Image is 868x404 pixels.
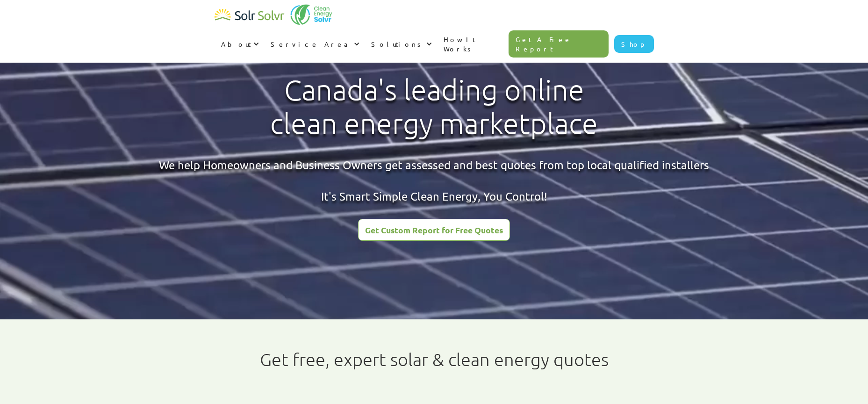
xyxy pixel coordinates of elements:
[365,226,503,234] div: Get Custom Report for Free Quotes
[437,25,509,63] a: How It Works
[358,219,510,241] a: Get Custom Report for Free Quotes
[614,35,654,53] a: Shop
[271,39,352,49] div: Service Area
[159,157,709,204] div: We help Homeowners and Business Owners get assessed and best quotes from top local qualified inst...
[221,39,251,49] div: About
[509,30,609,58] a: Get A Free Report
[371,39,424,49] div: Solutions
[260,349,609,370] h1: Get free, expert solar & clean energy quotes
[262,73,606,141] h1: Canada's leading online clean energy marketplace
